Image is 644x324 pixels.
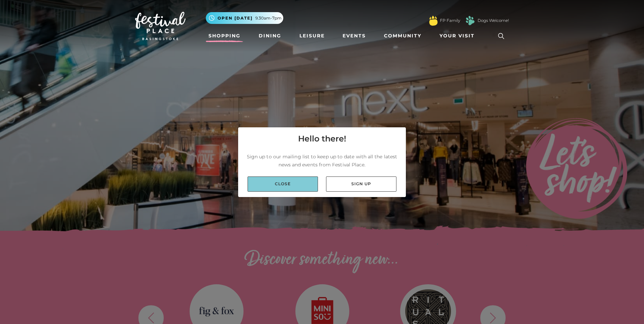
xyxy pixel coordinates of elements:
[256,30,284,42] a: Dining
[135,12,186,40] img: Festival Place Logo
[340,30,368,42] a: Events
[206,12,283,24] button: Open [DATE] 9.30am-7pm
[298,133,346,145] h4: Hello there!
[218,15,253,21] span: Open [DATE]
[440,32,475,39] span: Your Visit
[248,176,318,192] a: Close
[437,30,481,42] a: Your Visit
[206,30,243,42] a: Shopping
[440,18,460,24] a: FP Family
[255,15,282,21] span: 9.30am-7pm
[478,18,509,24] a: Dogs Welcome!
[326,176,396,192] a: Sign up
[381,30,424,42] a: Community
[244,153,400,169] p: Sign up to our mailing list to keep up to date with all the latest news and events from Festival ...
[297,30,327,42] a: Leisure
